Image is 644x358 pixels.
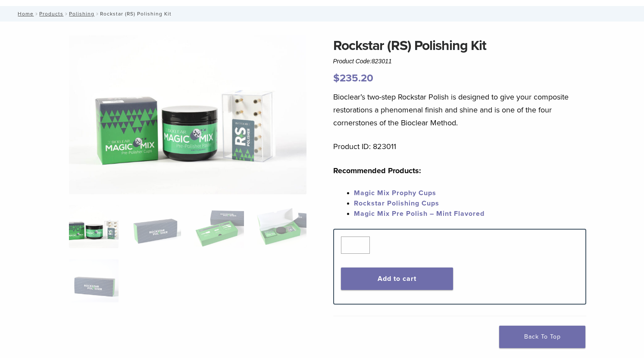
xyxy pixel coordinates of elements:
[372,58,392,65] span: 823011
[333,58,392,65] span: Product Code:
[131,205,181,248] img: Rockstar (RS) Polishing Kit - Image 2
[333,72,373,84] bdi: 235.20
[69,35,307,194] img: DSC_6582 copy
[34,12,39,16] span: /
[194,205,244,248] img: Rockstar (RS) Polishing Kit - Image 3
[354,189,436,197] a: Magic Mix Prophy Cups
[69,11,94,17] a: Polishing
[354,199,439,208] a: Rockstar Polishing Cups
[333,90,587,129] p: Bioclear’s two-step Rockstar Polish is designed to give your composite restorations a phenomenal ...
[63,12,69,16] span: /
[333,166,421,175] strong: Recommended Products:
[257,205,306,248] img: Rockstar (RS) Polishing Kit - Image 4
[15,11,34,17] a: Home
[69,205,119,248] img: DSC_6582-copy-324x324.jpg
[341,268,453,290] button: Add to cart
[69,259,119,302] img: Rockstar (RS) Polishing Kit - Image 5
[39,11,63,17] a: Products
[94,12,100,16] span: /
[354,209,485,218] a: Magic Mix Pre Polish – Mint Flavored
[333,140,587,153] p: Product ID: 823011
[499,326,585,348] a: Back To Top
[12,6,632,22] nav: Rockstar (RS) Polishing Kit
[333,35,587,56] h1: Rockstar (RS) Polishing Kit
[333,72,340,84] span: $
